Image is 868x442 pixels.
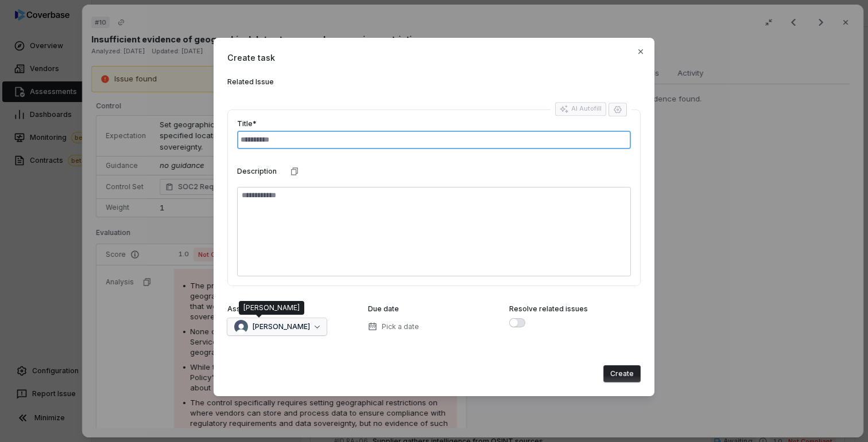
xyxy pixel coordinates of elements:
label: Description [237,167,277,176]
button: Create [603,365,641,382]
span: [PERSON_NAME] [253,322,310,331]
label: Title* [237,119,257,128]
span: Pick a date [382,322,419,331]
label: Due date [368,304,399,314]
button: Pick a date [365,315,423,339]
span: Resolve related issues [509,304,588,313]
div: [PERSON_NAME] [243,303,300,312]
label: Related Issue [227,77,641,87]
span: Create task [227,52,641,64]
img: Brian Ball avatar [234,320,248,334]
label: Assigned to [227,304,269,314]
